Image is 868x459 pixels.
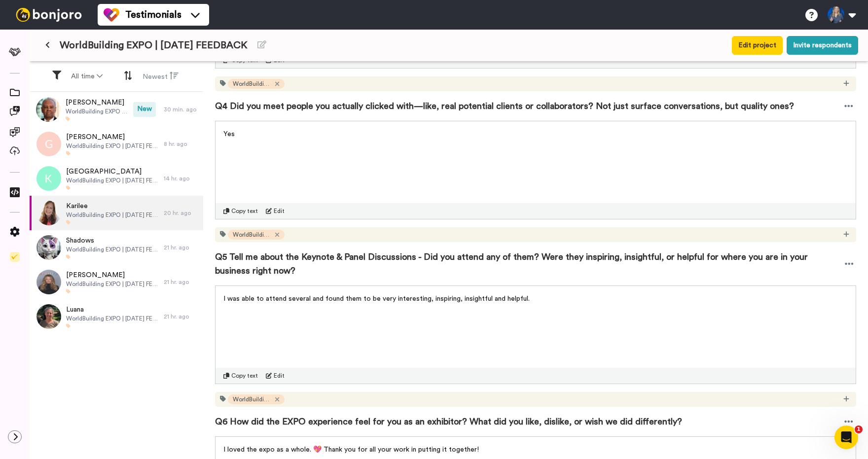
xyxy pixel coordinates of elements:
span: New [133,102,156,117]
span: Q5 Tell me about the Keynote & Panel Discussions - Did you attend any of them? Were they inspirin... [215,250,842,278]
img: 4cab479a-aaf2-4853-b85d-d395ee55eefb.png [36,201,61,225]
span: WorldBuilding EXPO | [DATE] FEEDBACK [66,280,159,288]
span: WorldBuilding EXPO | [DATE] FEEDBACK [66,142,159,150]
span: Testimonials [125,8,181,22]
iframe: Intercom live chat [834,425,858,449]
span: 1 [855,425,863,433]
span: Luana [66,305,159,315]
img: 4ccbde3d-66c5-4862-b6f0-3132448235bf.jpeg [36,304,61,329]
span: WorldBuildingEXPO [233,80,272,88]
button: Edit project [732,36,783,55]
img: Checklist.svg [10,252,20,262]
div: 14 hr. ago [164,175,198,182]
span: Karilee [66,201,159,211]
span: Q4 Did you meet people you actually clicked with—like, real potential clients or collaborators? N... [215,99,794,113]
img: tm-color.svg [104,7,119,23]
span: WorldBuilding EXPO | [DATE] FEEDBACK [66,107,128,115]
button: All time [65,68,108,85]
button: Invite respondents [787,36,858,55]
div: 21 hr. ago [164,313,198,320]
img: 38d45eaf-e5e9-48a8-8f24-2746ded53dd2.png [36,270,61,294]
span: I was able to attend several and found them to be very interesting, inspiring, insightful and hel... [223,295,530,302]
span: WorldBuilding EXPO | [DATE] FEEDBACK [66,246,159,253]
a: LuanaWorldBuilding EXPO | [DATE] FEEDBACK21 hr. ago [30,299,203,334]
a: [GEOGRAPHIC_DATA]WorldBuilding EXPO | [DATE] FEEDBACK14 hr. ago [30,161,203,196]
span: [GEOGRAPHIC_DATA] [66,167,159,177]
span: Copy text [231,372,258,380]
img: 7acc565e-25eb-462d-a52e-a57e2726e477.png [36,97,61,122]
a: KarileeWorldBuilding EXPO | [DATE] FEEDBACK20 hr. ago [30,196,203,230]
span: Edit [274,207,285,215]
span: WorldBuilding EXPO | [DATE] FEEDBACK [66,315,159,322]
div: 21 hr. ago [164,278,198,286]
a: [PERSON_NAME]WorldBuilding EXPO | [DATE] FEEDBACKNew30 min. ago [30,92,203,127]
span: I loved the expo as a whole. 💖 Thank you for all your work in putting it together! [223,446,479,453]
img: k.png [36,166,61,191]
span: Copy text [231,207,258,215]
a: [PERSON_NAME]WorldBuilding EXPO | [DATE] FEEDBACK8 hr. ago [30,127,203,161]
button: Newest [137,67,184,86]
div: 20 hr. ago [164,209,198,217]
span: WorldBuilding EXPO | [DATE] FEEDBACK [66,177,159,184]
a: ShadowsWorldBuilding EXPO | [DATE] FEEDBACK21 hr. ago [30,230,203,265]
span: [PERSON_NAME] [66,132,159,142]
span: [PERSON_NAME] [66,98,128,107]
span: Yes [223,131,235,138]
span: Edit [274,372,285,380]
span: WorldBuildingEXPO [233,395,272,403]
span: WorldBuildingEXPO [233,231,272,239]
span: WorldBuilding EXPO | [DATE] FEEDBACK [60,38,248,52]
img: bj-logo-header-white.svg [12,8,86,22]
span: WorldBuilding EXPO | [DATE] FEEDBACK [66,211,159,219]
div: 8 hr. ago [164,140,198,148]
a: [PERSON_NAME]WorldBuilding EXPO | [DATE] FEEDBACK21 hr. ago [30,265,203,299]
span: Shadows [66,236,159,246]
span: [PERSON_NAME] [66,270,159,280]
div: 21 hr. ago [164,244,198,251]
span: Q6 How did the EXPO experience feel for you as an exhibitor? What did you like, dislike, or wish ... [215,415,682,428]
img: g.png [36,132,61,156]
div: 30 min. ago [164,106,198,113]
img: 0d83f7a9-6b14-473a-adb0-193112f1df23.jpeg [36,235,61,260]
